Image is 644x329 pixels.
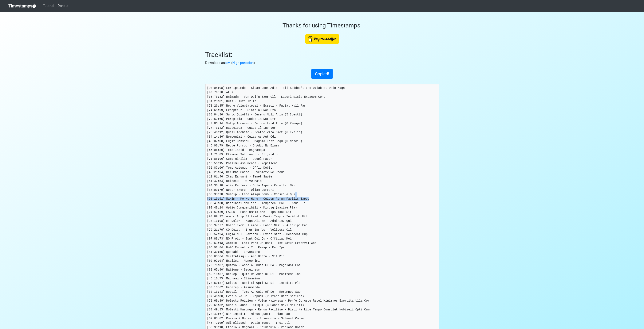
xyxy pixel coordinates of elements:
p: Download as . ( ) [205,60,439,65]
h3: Thanks for using Timestamps! [205,22,439,29]
a: Timestamps [8,2,36,10]
a: csv [225,61,230,65]
a: Donate [56,2,70,10]
a: Tutorial [41,2,56,10]
h2: Tracklist: [205,51,439,59]
img: Buy Me A Coffee [305,34,339,44]
button: Copied! [311,69,333,79]
a: High precision [232,61,254,65]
